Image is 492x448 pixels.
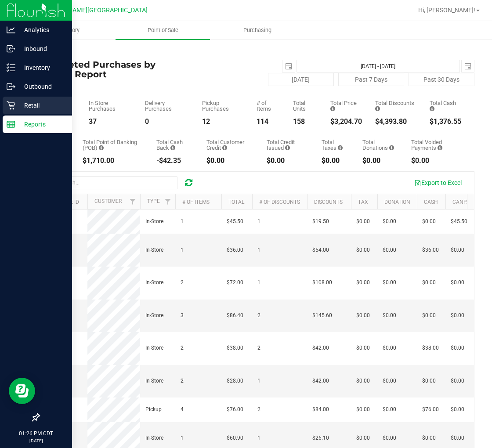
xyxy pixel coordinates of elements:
[181,344,184,352] span: 2
[222,145,227,151] i: Sum of the successful, non-voided payments using account credit for all purchases in the date range.
[206,139,254,151] div: Total Customer Credit
[383,246,396,254] span: $0.00
[330,106,335,112] i: Sum of the total prices of all purchases in the date range.
[451,377,464,385] span: $0.00
[451,311,464,320] span: $0.00
[210,21,304,40] a: Purchasing
[15,119,68,130] p: Reports
[181,405,184,414] span: 4
[384,199,410,205] a: Donation
[227,278,243,287] span: $72.00
[161,194,175,209] a: Filter
[181,311,184,320] span: 3
[181,246,184,254] span: 1
[383,344,396,352] span: $0.00
[228,199,244,205] a: Total
[322,157,349,164] div: $0.00
[145,405,162,414] span: Pickup
[452,199,473,205] a: CanPay
[257,118,280,125] div: 114
[422,377,436,385] span: $0.00
[89,100,132,112] div: In Store Purchases
[356,434,370,442] span: $0.00
[257,278,260,287] span: 1
[268,73,334,86] button: [DATE]
[422,344,439,352] span: $38.00
[227,246,243,254] span: $36.00
[15,62,68,73] p: Inventory
[206,157,254,164] div: $0.00
[409,73,474,86] button: Past 30 Days
[202,100,243,112] div: Pickup Purchases
[362,157,398,164] div: $0.00
[375,118,416,125] div: $4,393.80
[375,106,380,112] i: Sum of the discount values applied to the all purchases in the date range.
[259,199,300,205] a: # of Discounts
[422,311,436,320] span: $0.00
[15,100,68,111] p: Retail
[145,434,163,442] span: In-Store
[422,434,436,442] span: $0.00
[418,7,475,14] span: Hi, [PERSON_NAME]!
[312,246,329,254] span: $54.00
[39,60,184,79] h4: Completed Purchases by Facility Report
[383,405,396,414] span: $0.00
[181,434,184,442] span: 1
[32,7,148,14] span: Ft [PERSON_NAME][GEOGRAPHIC_DATA]
[430,100,461,112] div: Total Cash
[15,81,68,92] p: Outbound
[257,405,260,414] span: 2
[451,246,464,254] span: $0.00
[330,118,362,125] div: $3,204.70
[330,100,362,112] div: Total Price
[430,106,434,112] i: Sum of the successful, non-voided cash payment transactions for all purchases in the date range. ...
[181,278,184,287] span: 2
[227,344,243,352] span: $38.00
[312,405,329,414] span: $84.00
[15,25,68,35] p: Analytics
[7,63,15,72] inline-svg: Inventory
[145,344,163,352] span: In-Store
[282,60,295,72] span: select
[116,21,210,40] a: Point of Sale
[267,157,308,164] div: $0.00
[383,434,396,442] span: $0.00
[46,176,177,189] input: Search...
[356,405,370,414] span: $0.00
[462,60,474,72] span: select
[451,217,467,226] span: $45.50
[312,217,329,226] span: $19.50
[145,278,163,287] span: In-Store
[7,44,15,53] inline-svg: Inbound
[356,246,370,254] span: $0.00
[170,145,175,151] i: Sum of the cash-back amounts from rounded-up electronic payments for all purchases in the date ra...
[438,145,442,151] i: Sum of all voided payment transaction amounts, excluding tips and transaction fees, for all purch...
[422,278,436,287] span: $0.00
[312,434,329,442] span: $26.10
[338,145,343,151] i: Sum of the total taxes for all purchases in the date range.
[312,377,329,385] span: $42.00
[257,246,260,254] span: 1
[257,377,260,385] span: 1
[257,217,260,226] span: 1
[227,405,243,414] span: $76.00
[389,145,394,151] i: Sum of all round-up-to-next-dollar total price adjustments for all purchases in the date range.
[227,217,243,226] span: $45.50
[362,139,398,151] div: Total Donations
[7,82,15,91] inline-svg: Outbound
[383,278,396,287] span: $0.00
[83,157,143,164] div: $1,710.00
[156,157,193,164] div: -$42.35
[202,118,243,125] div: 12
[145,217,163,226] span: In-Store
[145,311,163,320] span: In-Store
[267,139,308,151] div: Total Credit Issued
[181,217,184,226] span: 1
[7,120,15,129] inline-svg: Reports
[99,145,104,151] i: Sum of the successful, non-voided point-of-banking payment transactions, both via payment termina...
[322,139,349,151] div: Total Taxes
[293,118,317,125] div: 158
[422,405,439,414] span: $76.00
[227,377,243,385] span: $28.00
[383,217,396,226] span: $0.00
